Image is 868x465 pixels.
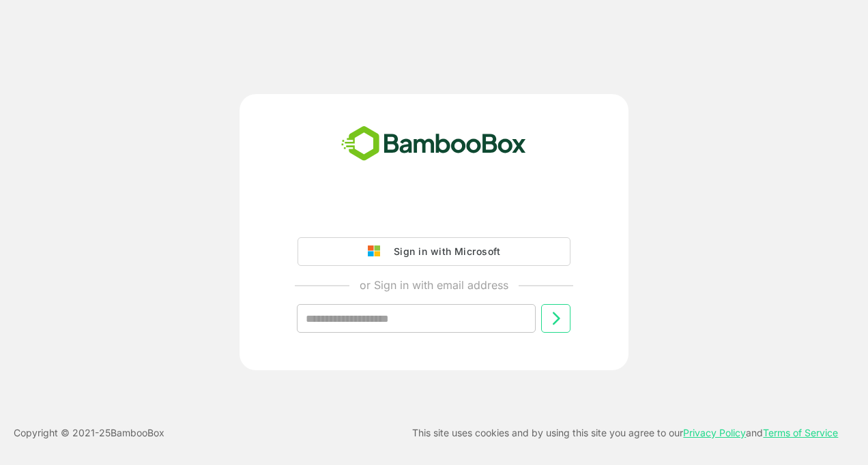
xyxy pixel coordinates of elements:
div: Sign in with Microsoft [387,243,500,260]
p: This site uses cookies and by using this site you agree to our and [412,425,838,441]
p: or Sign in with email address [360,277,508,293]
img: bamboobox [334,121,534,166]
a: Privacy Policy [683,427,746,438]
button: Sign in with Microsoft [298,237,570,266]
p: Copyright © 2021- 25 BambooBox [14,425,164,441]
a: Terms of Service [763,427,838,438]
img: google [368,245,387,258]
